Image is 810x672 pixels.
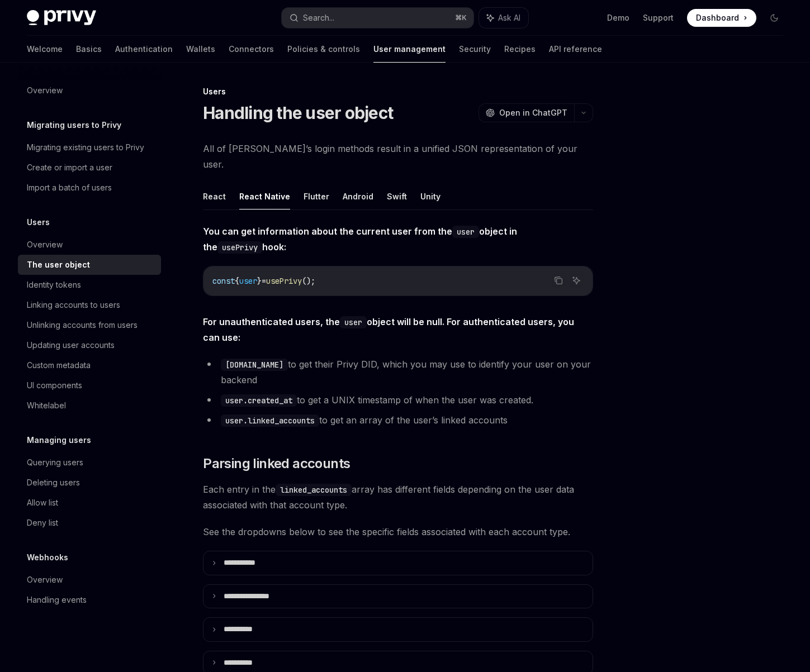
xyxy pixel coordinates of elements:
code: user [452,226,479,238]
strong: You can get information about the current user from the object in the hook: [203,226,517,252]
a: Security [459,36,491,63]
a: User management [373,36,446,63]
a: UI components [18,375,161,395]
a: Connectors [229,36,274,63]
a: Allow list [18,493,161,513]
li: to get a UNIX timestamp of when the user was created. [203,392,593,408]
button: Toggle dark mode [765,9,783,27]
img: dark logo [27,10,96,26]
li: to get their Privy DID, which you may use to identify your user on your backend [203,356,593,388]
div: Querying users [27,456,83,469]
h5: Webhooks [27,551,68,564]
span: = [262,276,266,286]
a: Dashboard [687,9,756,27]
a: Policies & controls [287,36,360,63]
a: Support [643,12,674,23]
span: Open in ChatGPT [499,107,567,118]
span: const [212,276,235,286]
h1: Handling the user object [203,103,393,123]
button: Unity [420,183,440,209]
button: Ask AI [569,273,584,288]
button: React Native [239,183,290,209]
a: Overview [18,235,161,255]
a: The user object [18,255,161,275]
code: [DOMAIN_NAME] [221,359,288,371]
a: Wallets [186,36,215,63]
div: Overview [27,573,63,587]
a: Demo [607,12,629,23]
a: Whitelabel [18,395,161,416]
div: Deny list [27,516,58,530]
div: Create or import a user [27,161,112,174]
code: user.linked_accounts [221,414,319,427]
code: user.created_at [221,394,297,407]
div: Search... [303,11,334,25]
div: Handling events [27,593,87,607]
a: Welcome [27,36,63,63]
a: Identity tokens [18,275,161,295]
span: ⌘ K [455,13,467,22]
a: Authentication [115,36,173,63]
strong: For unauthenticated users, the object will be null. For authenticated users, you can use: [203,316,574,343]
button: Swift [387,183,407,209]
button: Flutter [304,183,329,209]
a: Unlinking accounts from users [18,315,161,335]
span: } [257,276,262,286]
span: Each entry in the array has different fields depending on the user data associated with that acco... [203,482,593,513]
h5: Users [27,216,50,229]
div: Linking accounts to users [27,298,120,312]
a: Create or import a user [18,158,161,178]
a: Overview [18,80,161,101]
code: usePrivy [217,241,262,254]
button: Ask AI [479,8,528,28]
a: Updating user accounts [18,335,161,355]
li: to get an array of the user’s linked accounts [203,412,593,428]
div: The user object [27,258,90,271]
div: Identity tokens [27,278,81,292]
a: Querying users [18,452,161,473]
span: See the dropdowns below to see the specific fields associated with each account type. [203,524,593,540]
div: Unlinking accounts from users [27,318,138,332]
a: Linking accounts to users [18,295,161,315]
a: Migrating existing users to Privy [18,137,161,158]
h5: Managing users [27,433,91,447]
span: Ask AI [498,12,520,23]
span: user [239,276,257,286]
span: usePrivy [266,276,302,286]
button: Search...⌘K [282,8,473,28]
span: All of [PERSON_NAME]’s login methods result in a unified JSON representation of your user. [203,141,593,172]
div: Deleting users [27,476,80,489]
code: user [340,316,367,328]
div: Migrating existing users to Privy [27,141,144,154]
div: Overview [27,238,63,251]
a: Deleting users [18,473,161,493]
div: Import a batch of users [27,181,112,194]
span: Parsing linked accounts [203,455,350,473]
a: Deny list [18,513,161,533]
a: Basics [76,36,102,63]
a: Handling events [18,590,161,610]
div: Whitelabel [27,399,66,412]
a: Recipes [504,36,536,63]
div: Overview [27,84,63,97]
span: { [235,276,239,286]
a: API reference [549,36,602,63]
a: Import a batch of users [18,178,161,198]
a: Custom metadata [18,355,161,375]
code: linked_accounts [276,484,352,496]
button: Open in ChatGPT [479,103,574,122]
button: React [203,183,226,209]
h5: Migrating users to Privy [27,118,121,132]
div: Allow list [27,496,58,509]
button: Copy the contents from the code block [551,273,566,288]
div: Custom metadata [27,359,91,372]
button: Android [343,183,373,209]
a: Overview [18,570,161,590]
span: Dashboard [696,12,739,23]
div: Users [203,86,593,97]
div: UI components [27,379,82,392]
span: (); [302,276,315,286]
div: Updating user accounts [27,339,115,352]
